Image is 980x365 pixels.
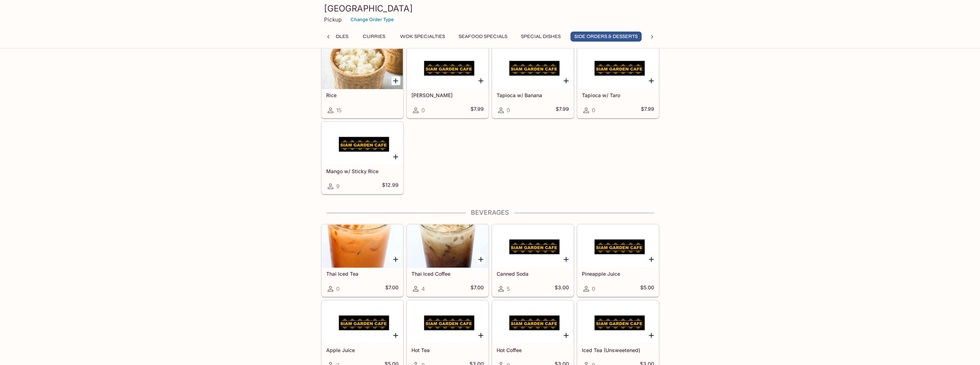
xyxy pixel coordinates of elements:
span: 4 [421,285,425,292]
h5: $5.00 [640,284,654,293]
button: Special Dishes [517,32,565,42]
a: [PERSON_NAME]0$7.99 [407,46,488,118]
div: Hot Coffee [492,300,573,343]
span: 0 [421,107,425,114]
h5: Hot Coffee [497,347,569,353]
h5: $12.99 [382,182,399,190]
div: Iced Tea (Unsweetened) [578,300,658,343]
h5: $7.99 [556,106,569,114]
div: Bua-Loy [407,46,488,89]
span: 0 [592,285,595,292]
h5: Iced Tea (Unsweetened) [582,347,654,353]
p: Pickup [324,16,342,23]
h5: $3.00 [555,284,569,293]
button: Change Order Type [347,14,397,25]
button: Add Hot Coffee [562,331,571,340]
div: Tapioca w/ Banana [492,46,573,89]
h5: Rice [326,92,399,98]
a: Pineapple Juice0$5.00 [577,224,659,297]
div: Pineapple Juice [578,224,658,267]
h3: [GEOGRAPHIC_DATA] [324,3,656,14]
div: Mango w/ Sticky Rice [322,122,403,165]
a: Canned Soda5$3.00 [492,224,574,297]
button: Add Hot Tea [477,331,486,340]
a: Tapioca w/ Taro0$7.99 [577,46,659,118]
span: 0 [592,107,595,114]
span: 9 [336,183,339,190]
h5: [PERSON_NAME] [411,92,484,98]
div: Canned Soda [492,224,573,267]
h4: Beverages [321,209,659,217]
span: 15 [336,107,342,114]
h5: Mango w/ Sticky Rice [326,168,399,174]
button: Add Thai Iced Coffee [477,255,486,264]
div: Tapioca w/ Taro [578,46,658,89]
div: Thai Iced Coffee [407,224,488,267]
h5: Tapioca w/ Banana [497,92,569,98]
a: Tapioca w/ Banana0$7.99 [492,46,574,118]
div: Apple Juice [322,300,403,343]
a: Rice15 [322,46,403,118]
span: 0 [336,285,339,292]
button: Side Orders & Desserts [570,32,642,42]
h5: Hot Tea [411,347,484,353]
button: Add Tapioca w/ Banana [562,76,571,85]
h5: Apple Juice [326,347,399,353]
button: Noodles [320,32,352,42]
button: Add Pineapple Juice [647,255,656,264]
button: Add Thai Iced Tea [391,255,400,264]
div: Rice [322,46,403,89]
button: Add Iced Tea (Unsweetened) [647,331,656,340]
h5: Canned Soda [497,271,569,277]
button: Seafood Specials [455,32,511,42]
h5: $7.99 [470,106,484,114]
h5: Pineapple Juice [582,271,654,277]
button: Add Tapioca w/ Taro [647,76,656,85]
h5: Tapioca w/ Taro [582,92,654,98]
a: Thai Iced Tea0$7.00 [322,224,403,297]
h5: $7.00 [470,284,484,293]
h5: Thai Iced Tea [326,271,399,277]
h5: $7.99 [641,106,654,114]
span: 0 [507,107,510,114]
span: 5 [507,285,510,292]
button: Add Apple Juice [391,331,400,340]
h5: Thai Iced Coffee [411,271,484,277]
button: Wok Specialties [396,32,449,42]
div: Thai Iced Tea [322,224,403,267]
h5: $7.00 [385,284,399,293]
div: Hot Tea [407,300,488,343]
button: Add Bua-Loy [477,76,486,85]
button: Curries [358,32,390,42]
a: Mango w/ Sticky Rice9$12.99 [322,122,403,194]
button: Add Canned Soda [562,255,571,264]
button: Add Mango w/ Sticky Rice [391,152,400,161]
a: Thai Iced Coffee4$7.00 [407,224,488,297]
button: Add Rice [391,76,400,85]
